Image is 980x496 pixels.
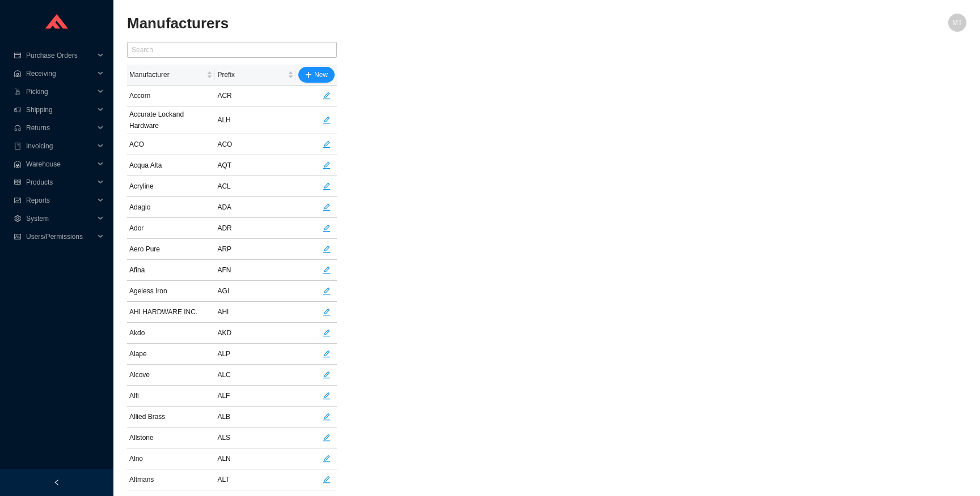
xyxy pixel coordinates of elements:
span: edit [319,329,334,337]
span: edit [319,245,334,253]
span: idcard [14,233,22,240]
span: Returns [26,119,94,137]
span: Picking [26,83,94,101]
td: ALB [215,407,295,427]
span: System [26,209,94,228]
td: Alcove [127,365,215,386]
button: edit [319,346,335,362]
td: AFN [215,260,295,281]
button: edit [319,241,335,257]
td: ADA [215,197,295,218]
td: ALF [215,386,295,407]
span: edit [319,413,334,421]
td: Accurate Lockand Hardware [127,106,215,134]
td: AQT [215,155,295,176]
span: edit [319,161,334,169]
td: Afina [127,260,215,281]
span: Reports [26,191,94,209]
button: edit [319,409,335,425]
button: edit [319,136,335,152]
span: plus [305,71,312,79]
td: AHI [215,302,295,323]
td: Allstone [127,427,215,448]
span: Prefix [217,69,285,80]
span: left [53,479,60,486]
span: book [14,143,22,149]
button: plusNew [298,67,335,83]
th: Prefix sortable [215,65,295,85]
span: setting [14,215,22,222]
span: Users/Permissions [26,228,94,246]
td: ACL [215,176,295,197]
button: edit [319,283,335,299]
button: edit [319,220,335,236]
td: AKD [215,323,295,344]
span: read [14,179,22,186]
span: Warehouse [26,155,94,173]
td: ARP [215,239,295,260]
td: Acryline [127,176,215,197]
td: AHI HARDWARE INC. [127,302,215,323]
span: edit [319,434,334,442]
td: ALP [215,344,295,365]
td: ADR [215,218,295,239]
span: edit [319,224,334,232]
input: Search [127,42,337,58]
button: edit [319,451,335,467]
button: edit [319,325,335,341]
span: edit [319,287,334,295]
span: Invoicing [26,137,94,155]
td: ALS [215,427,295,448]
td: Alfi [127,386,215,407]
button: edit [319,472,335,488]
span: fund [14,197,22,204]
span: MT [952,14,962,32]
span: New [314,69,328,80]
td: ALT [215,469,295,490]
td: AGI [215,281,295,302]
td: Acqua Alta [127,155,215,176]
button: edit [319,367,335,383]
button: edit [319,304,335,320]
td: Allied Brass [127,407,215,427]
span: edit [319,182,334,190]
td: Altmans [127,469,215,490]
button: edit [319,157,335,173]
td: Accorn [127,85,215,106]
td: ALC [215,365,295,386]
span: edit [319,350,334,358]
span: edit [319,266,334,274]
td: Alno [127,448,215,469]
button: edit [319,178,335,194]
td: ALN [215,448,295,469]
span: Products [26,173,94,191]
span: edit [319,455,334,463]
td: Adagio [127,197,215,218]
span: edit [319,392,334,400]
td: ACR [215,85,295,106]
td: Ageless Iron [127,281,215,302]
td: ALH [215,106,295,134]
th: Manufacturer sortable [127,65,215,85]
span: edit [319,308,334,316]
span: customer-service [14,125,22,131]
span: Shipping [26,101,94,119]
td: Akdo [127,323,215,344]
span: edit [319,476,334,484]
td: ACO [127,134,215,155]
td: ACO [215,134,295,155]
span: Receiving [26,65,94,83]
td: Ador [127,218,215,239]
span: edit [319,92,334,100]
button: edit [319,262,335,278]
span: Manufacturer [129,69,204,80]
button: edit [319,112,335,128]
td: Alape [127,344,215,365]
button: edit [319,88,335,104]
span: edit [319,203,334,211]
button: edit [319,199,335,215]
span: edit [319,140,334,148]
span: edit [319,116,334,124]
button: edit [319,430,335,446]
span: Purchase Orders [26,46,94,65]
